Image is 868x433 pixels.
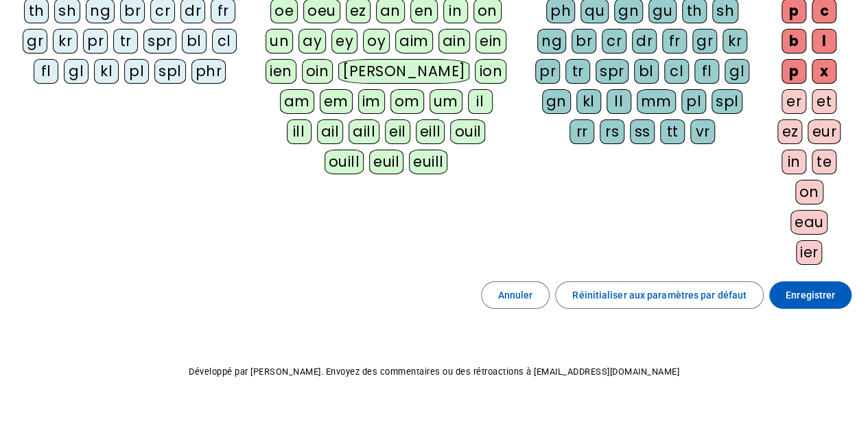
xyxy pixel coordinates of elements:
div: br [572,29,596,54]
div: cr [602,29,626,54]
div: tt [660,119,685,144]
span: Annuler [498,287,533,303]
div: kr [723,29,747,54]
div: un [266,29,293,54]
div: im [358,89,385,114]
div: ey [331,29,357,54]
div: oy [363,29,390,54]
div: pr [535,59,560,84]
div: [PERSON_NAME] [338,59,469,84]
div: em [320,89,353,114]
div: ouill [325,150,364,174]
div: fl [34,59,58,84]
div: ez [777,119,802,144]
div: l [812,29,836,54]
button: Enregistrer [769,281,852,309]
div: gl [64,59,89,84]
div: rs [600,119,624,144]
div: spl [712,89,743,114]
div: spr [596,59,629,84]
div: te [812,150,836,174]
div: am [280,89,314,114]
div: um [430,89,462,114]
div: bl [634,59,659,84]
div: x [812,59,836,84]
div: ouil [450,119,485,144]
div: fl [694,59,719,84]
div: oin [302,59,333,84]
div: dr [632,29,657,54]
div: eau [790,210,828,235]
div: ain [438,29,471,54]
div: fr [662,29,687,54]
div: et [812,89,836,114]
div: b [782,29,806,54]
span: Réinitialiser aux paramètres par défaut [572,287,747,303]
div: kl [576,89,601,114]
div: pl [681,89,706,114]
div: euil [369,150,403,174]
div: gr [23,29,47,54]
div: kr [53,29,78,54]
div: mm [637,89,676,114]
div: kl [94,59,119,84]
div: in [782,150,806,174]
div: eill [416,119,445,144]
div: aim [395,29,433,54]
div: spl [154,59,186,84]
div: gr [692,29,717,54]
div: spr [143,29,176,54]
div: ien [266,59,296,84]
div: p [782,59,806,84]
div: bl [182,29,207,54]
div: vr [690,119,715,144]
div: aill [349,119,379,144]
div: gl [725,59,749,84]
div: on [795,180,823,204]
div: ion [475,59,506,84]
div: ail [317,119,344,144]
div: tr [113,29,138,54]
button: Réinitialiser aux paramètres par défaut [555,281,764,309]
div: ill [287,119,312,144]
div: ss [630,119,655,144]
div: ll [607,89,631,114]
div: tr [565,59,590,84]
div: cl [212,29,237,54]
span: Enregistrer [786,287,835,303]
div: euill [409,150,447,174]
div: gn [542,89,571,114]
p: Développé par [PERSON_NAME]. Envoyez des commentaires ou des rétroactions à [EMAIL_ADDRESS][DOMAI... [11,364,857,380]
div: om [390,89,424,114]
div: pl [124,59,149,84]
div: eil [385,119,410,144]
div: ng [537,29,566,54]
div: ay [298,29,326,54]
div: pr [83,29,108,54]
div: ein [476,29,506,54]
div: phr [191,59,226,84]
div: rr [570,119,594,144]
div: eur [808,119,841,144]
div: er [782,89,806,114]
div: cl [664,59,689,84]
button: Annuler [481,281,550,309]
div: il [468,89,493,114]
div: ier [796,240,823,265]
